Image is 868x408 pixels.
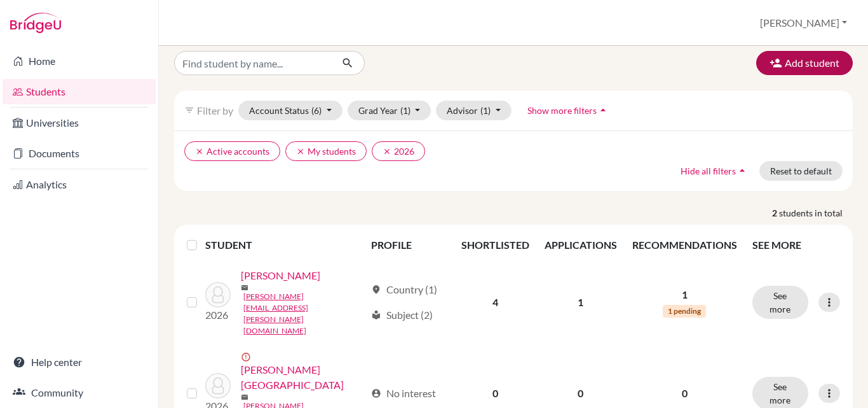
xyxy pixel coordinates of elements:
[241,284,248,292] span: mail
[205,282,231,307] img: Irvin, Katherine
[632,386,737,401] p: 0
[195,147,204,156] i: clear
[184,141,280,161] button: clearActive accounts
[754,11,853,35] button: [PERSON_NAME]
[3,110,156,136] a: Universities
[632,287,737,302] p: 1
[371,282,437,297] div: Country (1)
[371,386,436,401] div: No interest
[348,101,431,120] button: Grad Year(1)
[537,260,625,344] td: 1
[3,349,156,375] a: Help center
[3,79,156,104] a: Students
[205,230,364,260] th: STUDENT
[241,352,254,362] span: error_outline
[517,101,620,120] button: Show more filtersarrow_drop_up
[752,286,808,319] button: See more
[197,104,233,116] span: Filter by
[238,101,342,120] button: Account Status(6)
[241,393,248,401] span: mail
[371,307,433,323] div: Subject (2)
[537,230,625,260] th: APPLICATIONS
[241,268,320,283] a: [PERSON_NAME]
[454,230,537,260] th: SHORTLISTED
[454,260,537,344] td: 4
[372,141,425,161] button: clear2026
[3,380,156,405] a: Community
[3,48,156,74] a: Home
[759,161,843,181] button: Reset to default
[3,141,156,166] a: Documents
[779,206,853,220] span: students in total
[772,206,779,220] strong: 2
[663,305,706,318] span: 1 pending
[3,172,156,197] a: Analytics
[243,291,366,337] a: [PERSON_NAME][EMAIL_ADDRESS][PERSON_NAME][DOMAIN_NAME]
[756,51,853,75] button: Add student
[383,147,391,156] i: clear
[174,51,332,75] input: Find student by name...
[681,165,736,176] span: Hide all filters
[205,307,231,323] p: 2026
[745,230,848,260] th: SEE MORE
[436,101,512,120] button: Advisor(1)
[184,105,194,115] i: filter_list
[296,147,305,156] i: clear
[625,230,745,260] th: RECOMMENDATIONS
[371,388,381,398] span: account_circle
[371,285,381,295] span: location_on
[241,362,366,393] a: [PERSON_NAME][GEOGRAPHIC_DATA]
[400,105,410,116] span: (1)
[480,105,491,116] span: (1)
[363,230,453,260] th: PROFILE
[205,373,231,398] img: Yakovleva, Sofia
[670,161,759,181] button: Hide all filtersarrow_drop_up
[311,105,322,116] span: (6)
[527,105,597,116] span: Show more filters
[285,141,367,161] button: clearMy students
[371,310,381,320] span: local_library
[597,104,609,116] i: arrow_drop_up
[10,13,61,33] img: Bridge-U
[736,164,749,177] i: arrow_drop_up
